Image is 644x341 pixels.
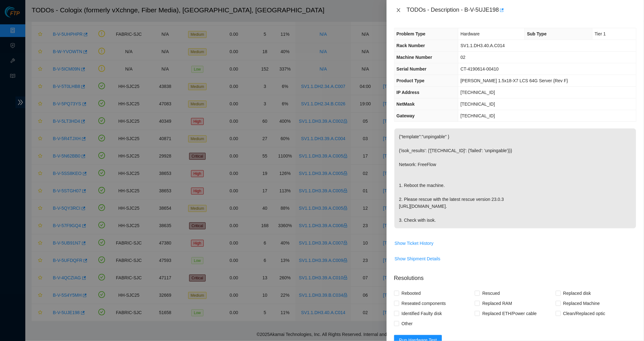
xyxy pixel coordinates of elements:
button: Show Ticket History [394,238,434,248]
span: Rack Number [397,43,425,48]
span: [TECHNICAL_ID] [461,90,495,95]
span: Replaced ETH/Power cable [480,308,539,319]
span: Identified Faulty disk [399,308,445,319]
span: Machine Number [397,55,432,60]
span: IP Address [397,90,419,95]
span: Other [399,319,415,329]
span: Hardware [461,31,480,36]
span: Show Ticket History [395,240,434,247]
span: CT-4190614-00410 [461,66,499,71]
span: [TECHNICAL_ID] [461,102,495,107]
span: Rescued [480,288,502,298]
span: Clean/Replaced optic [561,308,608,319]
span: NetMask [397,102,415,107]
span: Tier 1 [595,31,606,36]
span: Sub Type [527,31,547,36]
span: Show Shipment Details [395,255,441,262]
span: Replaced disk [561,288,594,298]
span: Replaced RAM [480,298,515,308]
div: TODOs - Description - B-V-5UJE198 [407,5,636,15]
span: Reseated components [399,298,449,308]
button: Close [394,7,403,13]
span: [TECHNICAL_ID] [461,113,495,118]
span: Replaced Machine [561,298,603,308]
button: Show Shipment Details [394,254,441,264]
span: close [396,8,401,13]
span: Serial Number [397,66,427,71]
span: SV1.1.DH3.40.A.C014 [461,43,505,48]
p: Resolutions [394,269,636,282]
span: Problem Type [397,31,426,36]
span: Product Type [397,78,424,83]
span: Gateway [397,113,415,118]
span: [PERSON_NAME] 1.5x18-X7 LCS 64G Server {Rev F} [461,78,568,83]
p: {"template":"unpingable" } {'isok_results': {'[TECHNICAL_ID]': {'failed': 'unpingable'}}} Network... [394,128,636,228]
span: 02 [461,55,466,60]
span: Rebooted [399,288,424,298]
